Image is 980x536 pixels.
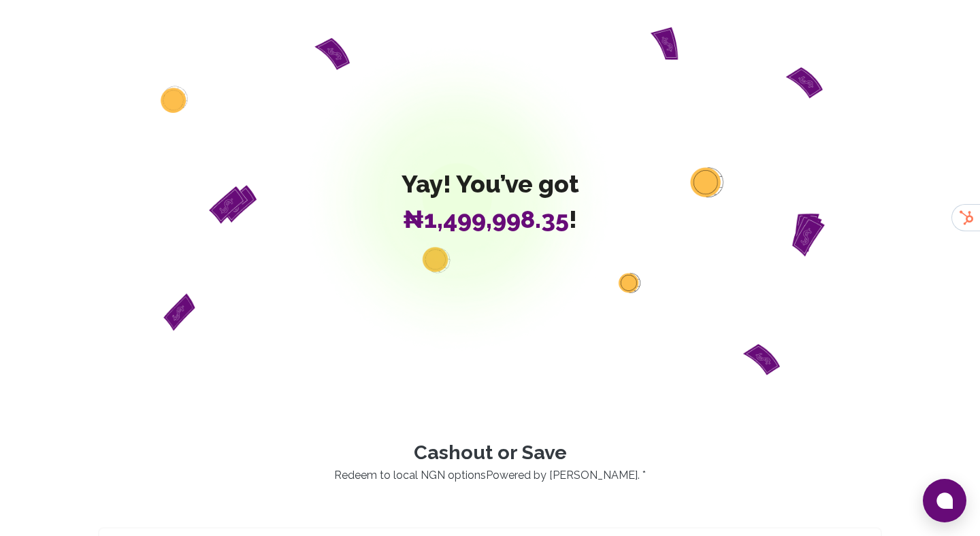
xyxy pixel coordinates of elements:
[82,467,898,484] p: Redeem to local NGN options . *
[403,205,569,233] span: ₦1,499,998.35
[402,170,579,197] span: Yay! You’ve got
[82,441,898,465] p: Cashout or Save
[402,205,579,233] span: !
[923,479,966,522] button: Open chat window
[486,469,638,482] a: Powered by [PERSON_NAME]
